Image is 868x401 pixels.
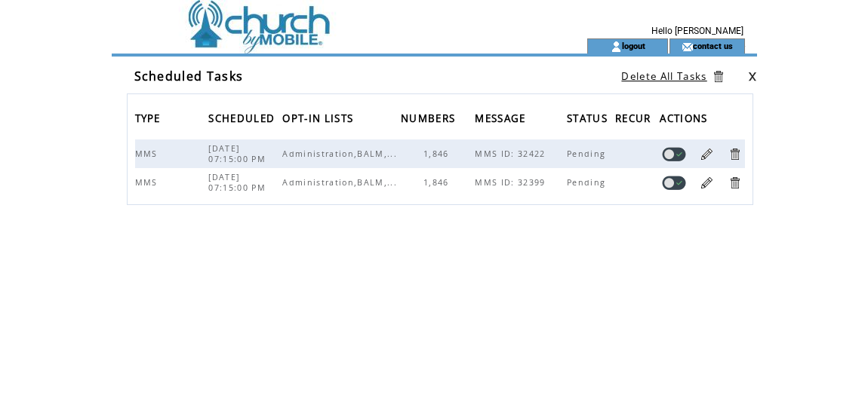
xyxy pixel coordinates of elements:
span: TYPE [135,108,165,133]
img: contact_us_icon.gif [682,41,693,53]
a: Edit Task [700,147,714,161]
span: MMS [135,148,162,159]
span: Pending [567,148,609,159]
img: account_icon.gif [611,41,622,53]
span: Hello [PERSON_NAME] [651,26,743,36]
a: RECUR [615,113,655,122]
span: Administration,BALM,... [282,177,401,188]
a: Disable task [662,176,686,190]
span: ACTIONS [660,108,711,133]
a: Delete All Tasks [621,69,706,83]
a: NUMBERS [401,113,459,122]
a: Delete Task [728,176,742,190]
span: Scheduled Tasks [134,68,244,84]
a: STATUS [567,113,611,122]
span: [DATE] 07:15:00 PM [208,172,269,193]
a: TYPE [135,113,165,122]
span: Pending [567,177,609,188]
a: contact us [693,41,733,51]
span: 1,846 [423,177,453,188]
span: STATUS [567,108,611,133]
a: Delete Task [728,147,742,161]
span: Administration,BALM,... [282,148,401,159]
span: 1,846 [423,148,453,159]
a: Edit Task [700,176,714,190]
span: MMS [135,177,162,188]
span: NUMBERS [401,108,459,133]
span: [DATE] 07:15:00 PM [208,143,269,164]
span: SCHEDULED [208,108,279,133]
span: MMS ID: 32399 [475,177,549,188]
span: RECUR [615,108,655,133]
span: MESSAGE [475,108,529,133]
a: Disable task [662,147,686,161]
a: logout [622,41,645,51]
a: MESSAGE [475,113,529,122]
span: OPT-IN LISTS [282,108,357,133]
a: OPT-IN LISTS [282,113,357,122]
span: MMS ID: 32422 [475,148,549,159]
a: SCHEDULED [208,113,279,122]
